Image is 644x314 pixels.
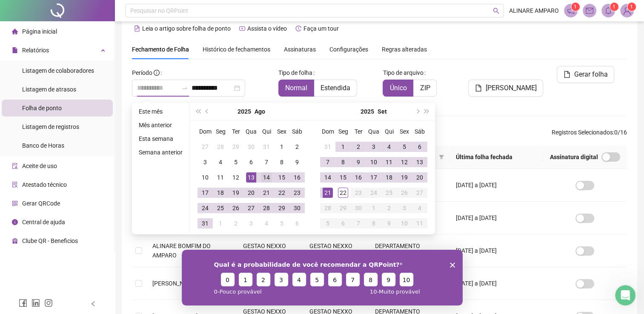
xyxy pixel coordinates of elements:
td: 2025-09-26 [397,185,412,200]
th: Sex [274,124,289,139]
span: Tipo de folha [278,68,312,77]
span: ALINARE BOMFIM DO AMPARO [152,243,211,259]
td: [DATE] a [DATE] [449,267,543,300]
div: 25 [215,203,226,213]
span: info-circle [12,219,18,225]
td: 2025-08-29 [274,200,289,216]
th: Última folha fechada [449,146,543,169]
div: 14 [323,172,333,183]
div: 11 [415,218,425,228]
div: 23 [292,188,302,198]
div: 22 [338,188,348,198]
div: 6 [292,218,302,228]
div: 10 [369,157,379,167]
span: gift [12,238,18,244]
td: 2025-10-01 [366,200,381,216]
th: Ter [351,124,366,139]
div: 16 [353,172,364,183]
div: 4 [261,218,272,228]
td: 2025-09-13 [412,154,427,170]
span: facebook [19,299,27,307]
td: 2025-08-14 [259,170,274,185]
div: 19 [399,172,409,183]
td: 2025-10-05 [320,216,335,231]
td: 2025-07-28 [213,139,228,154]
span: Único [389,84,406,92]
div: 16 [292,172,302,183]
div: 1 [215,218,226,228]
th: Qui [259,124,274,139]
div: 20 [415,172,425,183]
td: 2025-09-03 [243,216,259,231]
span: : 0 / 16 [552,128,627,141]
td: 2025-08-11 [213,170,228,185]
img: 83934 [621,4,633,17]
div: 9 [384,218,394,228]
span: Folha de ponto [22,105,62,111]
td: 2025-08-12 [228,170,243,185]
span: Gerar folha [574,69,607,80]
div: 24 [200,203,210,213]
td: 2025-09-23 [351,185,366,200]
span: [PERSON_NAME] [152,280,198,287]
td: 2025-08-07 [259,154,274,170]
td: 2025-09-05 [274,216,289,231]
td: 2025-09-30 [351,200,366,216]
div: 13 [246,172,256,183]
div: 9 [292,157,302,167]
div: 29 [277,203,287,213]
div: 17 [200,188,210,198]
span: file-text [134,26,140,31]
div: 31 [261,142,272,152]
div: 3 [399,203,409,213]
th: Dom [197,124,213,139]
li: Semana anterior [135,147,186,157]
div: 12 [399,157,409,167]
div: 3 [369,142,379,152]
div: 5 [231,157,241,167]
span: filter [439,154,444,160]
td: 2025-09-16 [351,170,366,185]
div: 8 [369,218,379,228]
th: Sáb [289,124,305,139]
td: 2025-08-21 [259,185,274,200]
div: 9 [353,157,364,167]
div: 18 [215,188,226,198]
span: linkedin [31,299,40,307]
div: 1 [369,203,379,213]
td: 2025-09-01 [335,139,351,154]
td: 2025-09-04 [259,216,274,231]
td: 2025-09-10 [366,154,381,170]
th: Dom [320,124,335,139]
span: bell [604,7,612,14]
div: 28 [215,142,226,152]
div: 24 [369,188,379,198]
div: 5 [323,218,333,228]
td: 2025-07-29 [228,139,243,154]
span: Fechamento de Folha [132,46,189,53]
span: Central de ajuda [22,219,65,226]
td: 2025-09-24 [366,185,381,200]
td: 2025-08-22 [274,185,289,200]
span: Clube QR - Beneficios [22,237,78,244]
div: 3 [200,157,210,167]
td: 2025-07-27 [197,139,213,154]
button: month panel [378,103,387,120]
span: Estendida [321,84,350,92]
li: Mês anterior [135,120,186,130]
td: 2025-08-13 [243,170,259,185]
div: 5 [277,218,287,228]
div: 1 [338,142,348,152]
span: youtube [239,26,245,31]
td: 2025-08-04 [213,154,228,170]
div: 10 [399,218,409,228]
td: 2025-09-12 [397,154,412,170]
div: 10 [200,172,210,183]
th: Sáb [412,124,427,139]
